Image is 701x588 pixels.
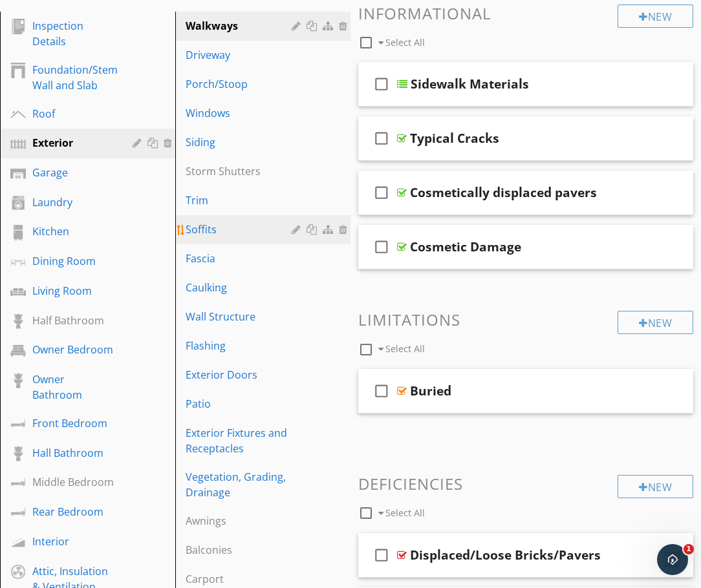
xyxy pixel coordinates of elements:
[358,311,693,328] h3: Limitations
[684,544,694,554] span: 1
[32,415,114,431] div: Front Bedroom
[410,239,521,255] div: Cosmetic Damage
[186,18,296,34] div: Walkways
[32,342,114,357] div: Owner Bedroom
[371,68,392,100] i: check_box_outline_blank
[371,540,392,571] i: check_box_outline_blank
[32,504,114,520] div: Rear Bedroom
[385,342,425,355] span: Select All
[32,253,114,269] div: Dining Room
[410,383,451,399] div: Buried
[186,542,296,558] div: Balconies
[618,475,693,498] div: New
[411,76,529,92] div: Sidewalk Materials
[186,396,296,412] div: Patio
[358,5,693,22] h3: Informational
[32,18,114,49] div: Inspection Details
[32,445,114,461] div: Hall Bathroom
[186,193,296,208] div: Trim
[186,367,296,383] div: Exterior Doors
[32,534,114,549] div: Interior
[186,513,296,529] div: Awnings
[32,194,114,210] div: Laundry
[410,131,499,146] div: Typical Cracks
[186,163,296,179] div: Storm Shutters
[358,475,693,492] h3: Deficiencies
[32,474,114,490] div: Middle Bedroom
[385,36,425,48] span: Select All
[371,123,392,154] i: check_box_outline_blank
[186,338,296,353] div: Flashing
[32,224,114,239] div: Kitchen
[186,134,296,150] div: Siding
[32,106,114,121] div: Roof
[186,251,296,266] div: Fascia
[186,571,296,587] div: Carport
[186,222,296,237] div: Soffits
[186,76,296,92] div: Porch/Stoop
[385,507,425,519] span: Select All
[371,231,392,262] i: check_box_outline_blank
[32,313,114,328] div: Half Bathroom
[186,469,296,500] div: Vegetation, Grading, Drainage
[186,47,296,63] div: Driveway
[618,311,693,334] div: New
[186,280,296,295] div: Caulking
[32,135,114,151] div: Exterior
[371,177,392,208] i: check_box_outline_blank
[618,5,693,28] div: New
[186,309,296,324] div: Wall Structure
[657,544,688,575] iframe: Intercom live chat
[186,425,296,456] div: Exterior Fixtures and Receptacles
[32,165,114,180] div: Garage
[186,105,296,121] div: Windows
[410,547,601,563] div: Displaced/Loose Bricks/Pavers
[32,283,114,299] div: Living Room
[410,185,597,200] div: Cosmetically displaced pavers
[32,62,118,93] div: Foundation/Stem Wall and Slab
[371,375,392,406] i: check_box_outline_blank
[32,372,114,403] div: Owner Bathroom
